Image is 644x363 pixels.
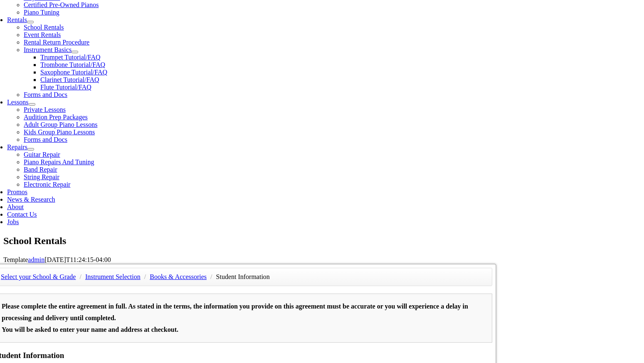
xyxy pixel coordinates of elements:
[72,51,78,53] button: Open submenu of Instrument Basics
[40,54,100,61] a: Trumpet Tutorial/FAQ
[40,61,105,68] a: Trombone Tutorial/FAQ
[69,2,91,11] input: Page
[24,173,59,180] a: String Repair
[237,2,296,11] select: Zoom
[40,69,107,76] a: Saxophone Tutorial/FAQ
[24,31,61,38] a: Event Rentals
[24,24,64,31] a: School Rentals
[3,256,28,263] span: Template
[44,256,111,263] span: [DATE]T11:24:15-04:00
[27,148,34,151] button: Open submenu of Repairs
[24,39,89,46] a: Rental Return Procedure
[28,256,44,263] a: admin
[7,143,27,151] a: Repairs
[216,271,270,283] li: Student Information
[91,2,104,11] span: of 2
[24,181,70,188] a: Electronic Repair
[85,273,141,280] a: Instrument Selection
[1,273,76,280] a: Select your School & Grade
[208,273,214,280] span: /
[40,84,91,91] a: Flute Tutorial/FAQ
[27,21,34,23] button: Open submenu of Rentals
[24,158,94,165] a: Piano Repairs And Tuning
[24,128,95,136] a: Kids Group Piano Lessons
[7,16,27,23] a: Rentals
[24,106,66,113] a: Private Lessons
[142,273,148,280] span: /
[24,91,67,98] a: Forms and Docs
[7,203,24,210] a: About
[29,103,35,106] button: Open submenu of Lessons
[24,9,59,16] a: Piano Tuning
[24,166,57,173] a: Band Repair
[7,188,27,195] a: Promos
[40,76,99,83] a: Clarinet Tutorial/FAQ
[24,1,99,8] a: Certified Pre-Owned Pianos
[77,273,83,280] span: /
[24,136,67,143] a: Forms and Docs
[24,46,72,53] a: Instrument Basics
[7,218,19,225] a: Jobs
[24,114,88,121] a: Audition Prep Packages
[150,273,207,280] a: Books & Accessories
[7,99,29,106] a: Lessons
[7,211,37,218] a: Contact Us
[7,196,55,203] a: News & Research
[24,121,97,128] a: Adult Group Piano Lessons
[24,151,60,158] a: Guitar Repair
